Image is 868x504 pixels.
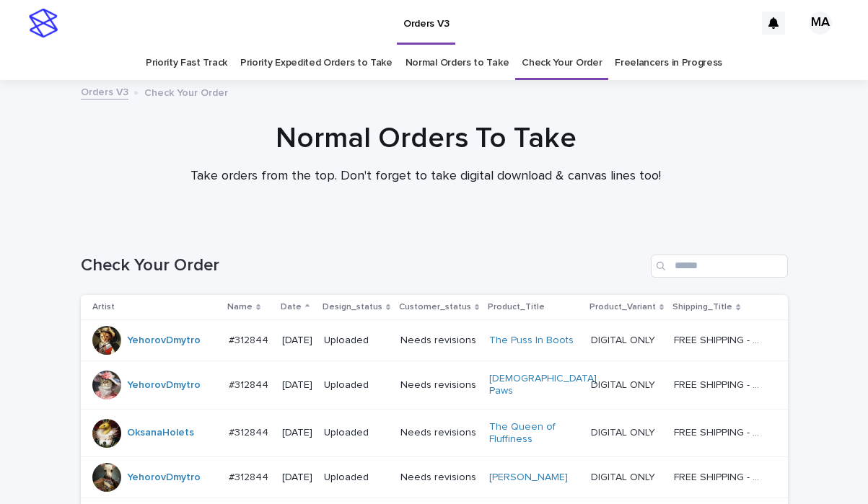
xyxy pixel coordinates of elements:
[674,469,767,484] p: FREE SHIPPING - preview in 1-2 business days, after your approval delivery will take 5-10 b.d.
[92,299,115,315] p: Artist
[137,169,714,185] p: Take orders from the top. Don't forget to take digital download & canvas lines too!
[127,379,201,392] a: YehorovDmytro
[674,332,767,347] p: FREE SHIPPING - preview in 1-2 business days, after your approval delivery will take 5-10 b.d.
[674,376,767,392] p: FREE SHIPPING - preview in 1-2 business days, after your approval delivery will take 5-10 b.d.
[672,299,732,315] p: Shipping_Title
[589,299,656,315] p: Product_Variant
[591,376,658,392] p: DIGITAL ONLY
[489,472,568,484] a: [PERSON_NAME]
[488,299,545,315] p: Product_Title
[324,472,389,484] p: Uploaded
[72,121,779,156] h1: Normal Orders To Take
[400,379,478,392] p: Needs revisions
[144,84,228,100] p: Check Your Order
[399,299,471,315] p: Customer_status
[229,376,271,392] p: #312844
[81,255,645,276] h1: Check Your Order
[227,299,253,315] p: Name
[81,409,788,457] tr: OksanaHolets #312844#312844 [DATE]UploadedNeeds revisionsThe Queen of Fluffiness DIGITAL ONLYDIGI...
[489,335,574,347] a: The Puss In Boots
[127,427,194,439] a: OksanaHolets
[324,335,389,347] p: Uploaded
[400,427,478,439] p: Needs revisions
[405,46,509,80] a: Normal Orders to Take
[591,469,658,484] p: DIGITAL ONLY
[146,46,227,80] a: Priority Fast Track
[809,12,832,35] div: MA
[81,83,128,100] a: Orders V3
[651,255,788,278] input: Search
[522,46,602,80] a: Check Your Order
[282,335,312,347] p: [DATE]
[400,472,478,484] p: Needs revisions
[127,472,201,484] a: YehorovDmytro
[323,299,382,315] p: Design_status
[489,421,579,446] a: The Queen of Fluffiness
[229,424,271,439] p: #312844
[240,46,393,80] a: Priority Expedited Orders to Take
[324,427,389,439] p: Uploaded
[81,457,788,498] tr: YehorovDmytro #312844#312844 [DATE]UploadedNeeds revisions[PERSON_NAME] DIGITAL ONLYDIGITAL ONLY ...
[591,332,658,347] p: DIGITAL ONLY
[229,469,271,484] p: #312844
[81,320,788,361] tr: YehorovDmytro #312844#312844 [DATE]UploadedNeeds revisionsThe Puss In Boots DIGITAL ONLYDIGITAL O...
[281,299,302,315] p: Date
[615,46,722,80] a: Freelancers in Progress
[282,472,312,484] p: [DATE]
[400,335,478,347] p: Needs revisions
[591,424,658,439] p: DIGITAL ONLY
[489,373,597,397] a: [DEMOGRAPHIC_DATA] Paws
[324,379,389,392] p: Uploaded
[282,379,312,392] p: [DATE]
[674,424,767,439] p: FREE SHIPPING - preview in 1-2 business days, after your approval delivery will take 5-10 b.d.
[229,332,271,347] p: #312844
[127,335,201,347] a: YehorovDmytro
[29,9,58,37] img: stacker-logo-s-only.png
[81,361,788,410] tr: YehorovDmytro #312844#312844 [DATE]UploadedNeeds revisions[DEMOGRAPHIC_DATA] Paws DIGITAL ONLYDIG...
[282,427,312,439] p: [DATE]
